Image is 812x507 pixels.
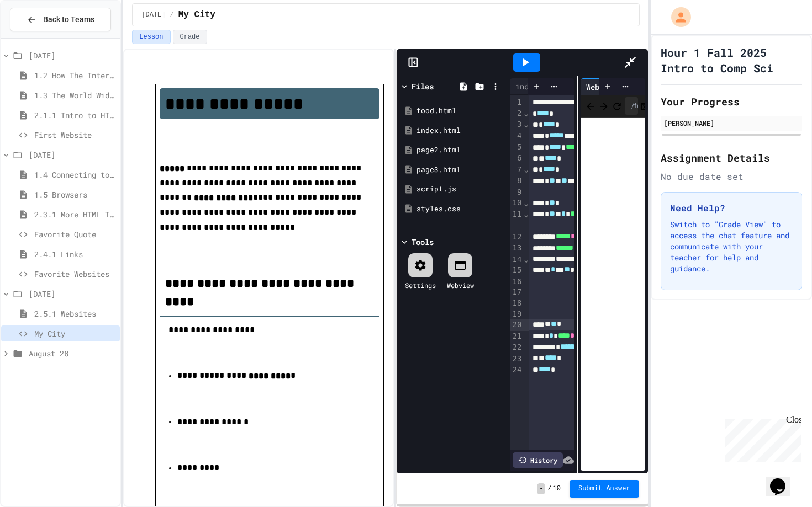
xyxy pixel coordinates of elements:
div: Files [412,81,434,92]
button: Lesson [132,30,170,44]
span: Fold line [523,210,529,218]
div: 13 [510,243,524,254]
span: / [170,10,174,19]
span: 10 [553,484,561,493]
span: Back [585,99,596,113]
span: [DATE] [141,10,165,19]
div: /food.html [625,97,638,115]
div: 9 [510,187,524,198]
button: Grade [173,30,207,44]
div: 16 [510,276,524,287]
div: index.html [510,78,579,95]
div: [PERSON_NAME] [664,118,799,128]
iframe: chat widget [766,463,801,496]
span: August 28 [29,348,115,359]
button: Refresh [611,99,623,113]
div: index.html [416,125,503,136]
span: My City [178,8,215,22]
div: 22 [510,342,524,353]
div: 7 [510,164,524,175]
div: My Account [660,4,694,30]
div: page2.html [416,145,503,156]
div: food.html [416,105,503,116]
div: 15 [510,265,524,276]
span: 1.3 The World Wide Web [34,89,115,101]
p: Switch to "Grade View" to access the chat feature and communicate with your teacher for help and ... [670,219,793,274]
span: 2.5.1 Websites [34,308,115,319]
div: 19 [510,309,524,320]
iframe: chat widget [720,415,801,462]
span: Fold line [523,199,529,207]
span: Fold line [523,255,529,264]
div: 11 [510,209,524,232]
div: page3.html [416,164,503,175]
span: Forward [598,99,609,113]
div: 10 [510,198,524,209]
div: 18 [510,298,524,309]
div: 8 [510,175,524,186]
h2: Assignment Details [661,150,802,166]
button: Console [640,99,651,113]
span: 1.5 Browsers [34,189,115,200]
div: 1 [510,97,524,108]
div: Tools [412,236,434,248]
span: - [537,483,545,494]
span: Submit Answer [578,484,630,493]
span: Fold line [523,120,529,129]
div: 24 [510,365,524,376]
div: 17 [510,287,524,298]
div: 21 [510,331,524,342]
div: No due date set [661,170,802,183]
span: Fold line [523,165,529,174]
div: 5 [510,142,524,153]
span: 2.3.1 More HTML Tags [34,209,115,220]
span: 2.4.1 Links [34,248,115,260]
div: 20 [510,319,524,330]
span: Fold line [523,109,529,118]
div: 4 [510,131,524,142]
span: 1.4 Connecting to a Website [34,169,115,180]
div: History [513,452,563,468]
div: 14 [510,254,524,265]
div: Chat with us now!Close [4,4,76,70]
span: First Website [34,129,115,141]
span: Favorite Websites [34,268,115,280]
span: [DATE] [29,149,115,161]
h2: Your Progress [661,94,802,109]
span: / [547,484,551,493]
div: WebView [581,78,651,95]
div: 23 [510,354,524,365]
div: script.js [416,184,503,195]
div: 12 [510,232,524,243]
div: 6 [510,153,524,164]
div: 2 [510,108,524,119]
div: styles.css [416,204,503,215]
div: Settings [405,280,436,290]
h3: Need Help? [670,201,793,215]
button: Submit Answer [570,480,639,498]
div: index.html [510,81,565,92]
div: 3 [510,119,524,130]
span: Back to Teams [43,14,94,25]
div: Webview [447,280,474,290]
span: [DATE] [29,50,115,61]
span: My City [34,328,115,339]
span: 1.2 How The Internet Works [34,70,115,81]
iframe: Web Preview [581,118,645,471]
button: Back to Teams [10,8,111,31]
span: [DATE] [29,288,115,300]
span: 2.1.1 Intro to HTML [34,109,115,121]
h1: Hour 1 Fall 2025 Intro to Comp Sci [661,45,802,76]
span: Favorite Quote [34,228,115,240]
div: WebView [581,81,623,93]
